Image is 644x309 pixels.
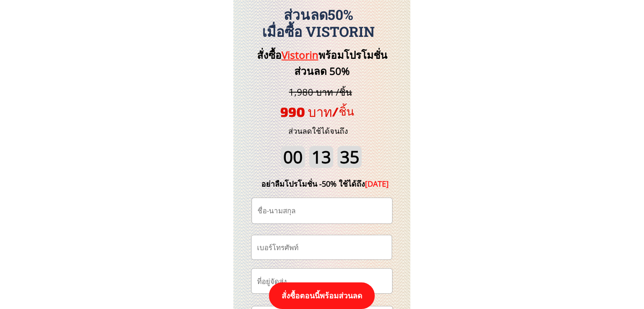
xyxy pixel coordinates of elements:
[289,86,352,98] span: 1,980 บาท /ชิ้น
[255,198,389,223] input: ชื่อ-นามสกุล
[365,179,389,189] span: [DATE]
[280,104,332,119] span: 990 บาท
[243,47,401,80] h3: สั่งซื้อ พร้อมโปรโมชั่นส่วนลด 50%
[277,125,359,137] h3: ส่วนลดใช้ได้จนถึง
[282,48,318,62] span: Vistorin
[255,269,389,293] input: ที่อยู่จัดส่ง
[249,178,402,190] div: อย่าลืมโปรโมชั่น -50% ใช้ได้ถึง
[332,104,354,118] span: /ชิ้น
[255,235,388,259] input: เบอร์โทรศัพท์
[229,6,408,40] h3: ส่วนลด50% เมื่อซื้อ Vistorin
